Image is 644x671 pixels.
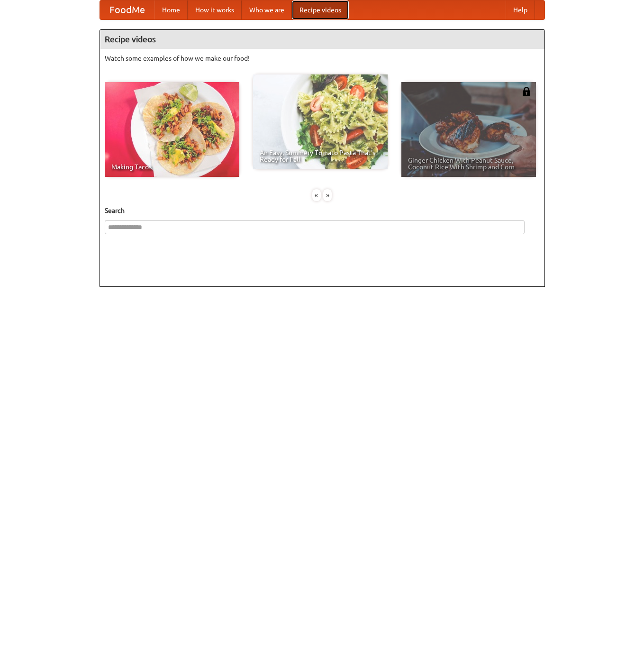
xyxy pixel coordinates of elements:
a: Home [154,0,188,19]
div: « [312,189,321,201]
a: Making Tacos [105,82,239,177]
a: How it works [188,0,242,19]
span: An Easy, Summery Tomato Pasta That's Ready for Fall [260,149,381,163]
a: FoodMe [100,0,154,19]
div: » [323,189,332,201]
span: Making Tacos [111,164,233,170]
a: An Easy, Summery Tomato Pasta That's Ready for Fall [253,74,388,169]
a: Help [506,0,535,19]
h5: Search [105,206,540,215]
a: Who we are [242,0,292,19]
p: Watch some examples of how we make our food! [105,54,540,63]
h4: Recipe videos [100,30,544,49]
a: Recipe videos [292,0,349,19]
img: 483408.png [522,87,531,96]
